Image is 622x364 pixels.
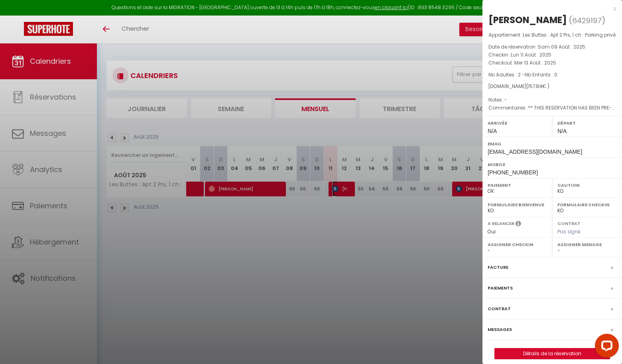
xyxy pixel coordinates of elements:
[572,16,602,25] span: 6429197
[488,14,567,26] div: [PERSON_NAME]
[569,15,605,26] span: ( )
[488,119,547,127] label: Arrivée
[488,181,547,189] label: Paiement
[526,83,549,90] span: ( € )
[528,83,542,90] span: 157.84
[488,83,616,90] div: [DOMAIN_NAME]
[488,169,538,176] span: [PHONE_NUMBER]
[488,51,616,59] p: Checkin :
[488,104,616,112] p: Commentaires :
[488,305,511,313] label: Contrat
[488,149,582,155] span: [EMAIL_ADDRESS][DOMAIN_NAME]
[488,128,497,134] span: N/A
[482,4,616,14] div: x
[557,228,581,235] span: Pas signé
[488,140,617,148] label: Email
[589,331,622,364] iframe: LiveChat chat widget
[514,59,556,66] span: Mer 13 Août . 2025
[488,71,557,78] span: Nb Adultes : 2 -
[557,220,581,225] label: Contrat
[494,348,610,359] button: Détails de la réservation
[525,71,557,78] span: Nb Enfants : 0
[488,59,616,67] p: Checkout :
[488,43,616,51] p: Date de réservation :
[538,43,585,50] span: Sam 09 Août . 2025
[488,160,617,168] label: Mobile
[488,220,514,227] label: A relancer
[488,201,547,209] label: Formulaire Bienvenue
[511,51,551,58] span: Lun 11 Août . 2025
[557,201,617,209] label: Formulaire Checkin
[488,31,616,39] p: Appartement :
[488,284,513,292] label: Paiements
[557,119,617,127] label: Départ
[557,181,617,189] label: Caution
[488,263,508,272] label: Facture
[557,241,617,249] label: Assigner Menage
[516,220,521,229] i: Sélectionner OUI si vous souhaiter envoyer les séquences de messages post-checkout
[495,348,610,359] a: Détails de la réservation
[488,96,616,104] p: Notes :
[504,96,507,103] span: -
[488,325,512,334] label: Messages
[557,128,567,134] span: N/A
[488,241,547,249] label: Assigner Checkin
[523,31,616,38] span: Les Buttes : Apt 2 Prs, 1 ch : Parking privé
